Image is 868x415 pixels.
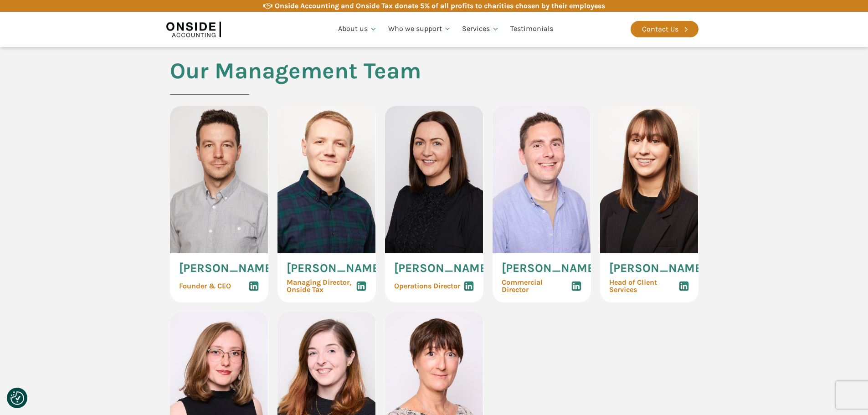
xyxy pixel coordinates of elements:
span: [PERSON_NAME] [502,262,598,274]
h2: Our Management Team [170,58,421,106]
span: Head of Client Services [609,279,678,293]
span: [PERSON_NAME] [179,262,276,274]
span: Founder & CEO [179,282,231,290]
a: About us [333,14,383,45]
span: Managing Director, Onside Tax [287,279,351,293]
img: Revisit consent button [10,391,24,405]
span: Commercial Director [502,279,571,293]
button: Consent Preferences [10,391,24,405]
a: Services [457,14,505,45]
span: [PERSON_NAME] [609,262,706,274]
span: [PERSON_NAME] [394,262,491,274]
img: Onside Accounting [166,19,221,40]
span: Operations Director [394,282,460,290]
span: [PERSON_NAME] [287,262,383,274]
a: Testimonials [505,14,559,45]
a: Who we support [383,14,457,45]
div: Contact Us [642,23,678,35]
a: Contact Us [631,21,699,37]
